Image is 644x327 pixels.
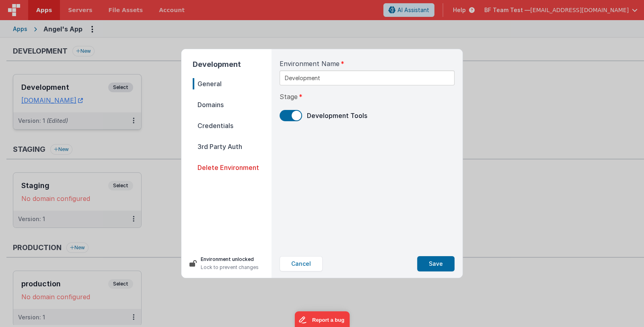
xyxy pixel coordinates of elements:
[280,256,323,271] button: Cancel
[280,59,339,68] span: Environment Name
[193,120,272,131] span: Credentials
[201,255,259,263] p: Environment unlocked
[280,92,298,101] span: Stage
[193,59,272,70] h2: Development
[193,141,272,152] span: 3rd Party Auth
[201,263,259,271] p: Lock to prevent changes
[193,99,272,110] span: Domains
[193,162,272,173] span: Delete Environment
[193,78,272,89] span: General
[307,112,367,120] span: Development Tools
[417,256,455,271] button: Save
